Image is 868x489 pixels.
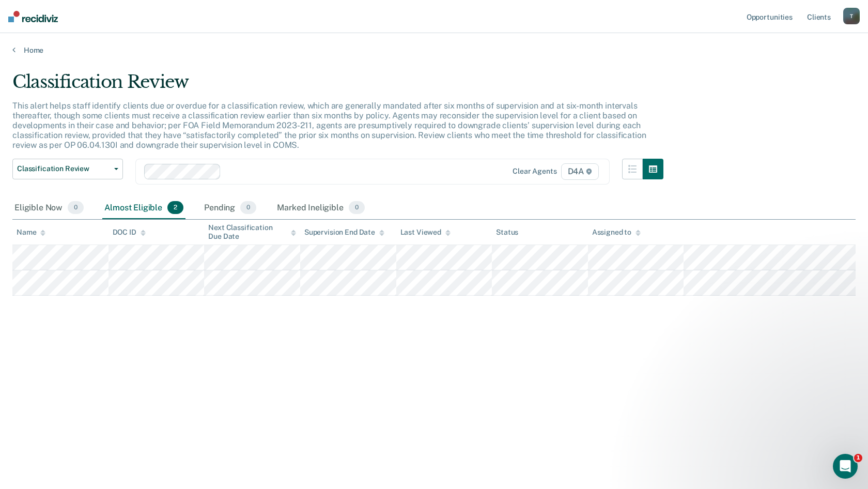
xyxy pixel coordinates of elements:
div: Next Classification Due Date [208,223,296,241]
div: Assigned to [592,228,641,237]
span: 2 [167,201,183,215]
span: 1 [854,454,862,462]
div: Status [496,228,518,237]
p: This alert helps staff identify clients due or overdue for a classification review, which are gen... [12,101,646,150]
div: Pending0 [202,197,258,220]
button: Classification Review [12,159,123,179]
div: Clear agents [513,167,556,176]
button: T [843,8,860,24]
span: 0 [240,201,256,215]
div: DOC ID [113,228,146,237]
span: Classification Review [17,164,110,173]
div: Supervision End Date [304,228,384,237]
span: D4A [561,163,599,180]
span: 0 [68,201,84,215]
iframe: Intercom live chat [833,454,858,479]
div: Almost Eligible2 [102,197,185,220]
div: Last Viewed [400,228,451,237]
img: Recidiviz [8,11,58,22]
span: 0 [349,201,365,215]
a: Home [12,45,856,55]
div: Classification Review [12,71,663,101]
div: Eligible Now0 [12,197,86,220]
div: Name [17,228,45,237]
div: Marked Ineligible0 [275,197,367,220]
